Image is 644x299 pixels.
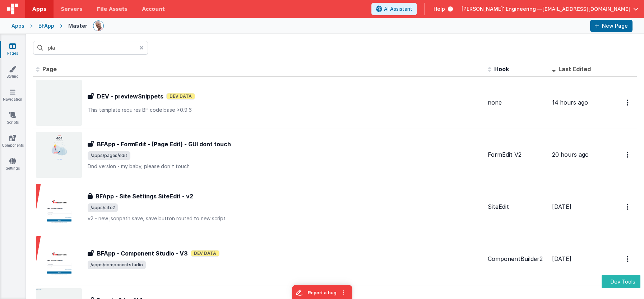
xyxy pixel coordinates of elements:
[93,21,103,31] img: 11ac31fe5dc3d0eff3fbbbf7b26fa6e1
[191,250,219,257] span: Dev Data
[488,203,546,211] div: SiteEdit
[622,147,634,162] button: Options
[559,65,591,73] span: Last Edited
[88,203,118,212] span: /apps/site2
[166,93,195,100] span: Dev Data
[602,275,640,288] button: Dev Tools
[96,192,193,201] h3: BFApp - Site Settings SiteEdit - v2
[88,106,482,114] p: This template requires BF code base >0.9.6
[61,5,82,13] span: Servers
[542,5,630,13] span: [EMAIL_ADDRESS][DOMAIN_NAME]
[552,151,589,158] span: 20 hours ago
[488,98,546,107] div: none
[622,95,634,110] button: Options
[97,92,163,101] h3: DEV - previewSnippets
[11,22,24,29] div: Apps
[552,99,588,106] span: 14 hours ago
[552,203,571,210] span: [DATE]
[590,20,633,32] button: New Page
[552,255,571,262] span: [DATE]
[622,199,634,214] button: Options
[88,163,482,170] p: Dnd version - my baby, please don't touch
[32,5,46,13] span: Apps
[462,5,638,13] button: [PERSON_NAME]' Engineering — [EMAIL_ADDRESS][DOMAIN_NAME]
[68,22,87,29] div: Master
[494,65,509,73] span: Hook
[384,5,412,13] span: AI Assistant
[462,5,542,13] span: [PERSON_NAME]' Engineering —
[88,261,146,269] span: /apps/componentstudio
[371,3,417,15] button: AI Assistant
[42,65,57,73] span: Page
[97,249,188,258] h3: BFApp - Component Studio - V3
[33,41,148,55] input: Search pages, id's ...
[434,5,445,13] span: Help
[88,215,482,222] p: v2 - new jsonpath save, save button routed to new script
[488,151,546,159] div: FormEdit V2
[38,22,54,29] div: BFApp
[97,140,231,148] h3: BFApp - FormEdit - (Page Edit) - GUI dont touch
[88,151,130,160] span: /apps/pages/edit
[622,252,634,266] button: Options
[97,5,128,13] span: File Assets
[488,255,546,263] div: ComponentBuilder2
